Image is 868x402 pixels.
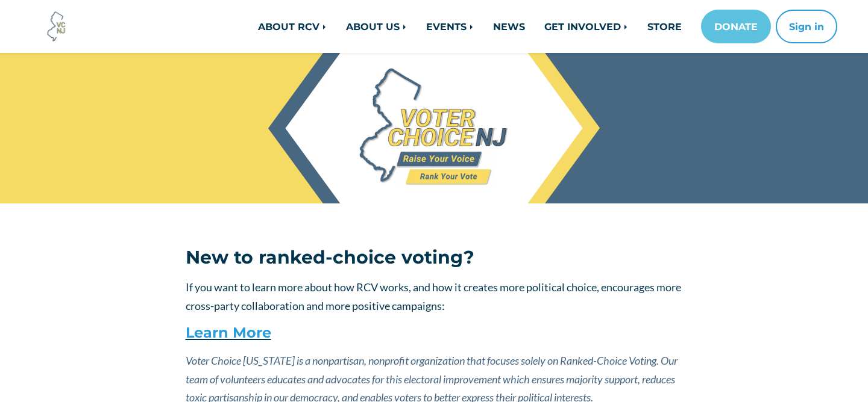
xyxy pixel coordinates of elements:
[176,10,837,43] nav: Main navigation
[186,247,683,268] h3: New to ranked-choice voting?
[186,324,271,341] a: Learn More
[417,14,483,39] a: EVENTS
[336,14,417,39] a: ABOUT US
[186,278,683,315] p: If you want to learn more about how RCV works, and how it creates more political choice, encourag...
[483,14,535,39] a: NEWS
[248,14,336,39] a: ABOUT RCV
[40,10,73,43] img: Voter Choice NJ
[638,14,691,39] a: STORE
[776,10,837,43] button: Sign in or sign up
[701,10,771,43] a: DONATE
[535,14,638,39] a: GET INVOLVED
